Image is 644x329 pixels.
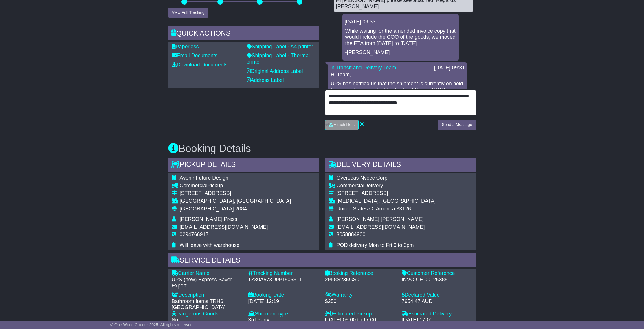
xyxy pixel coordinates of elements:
span: 0294766917 [180,232,209,237]
span: [EMAIL_ADDRESS][DOMAIN_NAME] [337,224,425,230]
div: [STREET_ADDRESS] [337,190,436,197]
span: Overseas Nvocc Corp [337,175,388,181]
p: -[PERSON_NAME] [345,49,456,56]
span: © One World Courier 2025. All rights reserved. [110,322,194,327]
div: Shipment type [248,311,319,317]
div: Carrier Name [172,270,243,277]
p: UPS has notified us that the shipment is currently on hold for export because the Certificate of ... [331,81,465,112]
span: Will leave with warehouse [180,242,240,248]
a: Original Address Label [247,68,303,74]
div: Quick Actions [168,26,319,42]
div: Service Details [168,253,476,269]
div: 7654.47 AUD [402,298,473,305]
div: [DATE] 09:33 [345,19,456,25]
a: Shipping Label - A4 printer [247,44,313,49]
a: Shipping Label - Thermal printer [247,53,310,65]
h3: Booking Details [168,143,476,154]
span: [PERSON_NAME] Press [180,216,237,222]
p: Hi Team, [331,72,465,78]
span: Commercial [337,183,364,188]
div: Description [172,292,243,298]
div: INVOICE 00126385 [402,277,473,283]
span: POD delivery Mon to Fri 9 to 3pm [337,242,414,248]
div: Booking Reference [325,270,396,277]
div: [STREET_ADDRESS] [180,190,291,197]
span: Avenir Future Design [180,175,229,181]
div: Delivery [337,183,436,189]
span: [PERSON_NAME] [PERSON_NAME] [337,216,424,222]
span: 3rd Party [248,317,269,323]
div: Pickup Details [168,158,319,173]
span: No [172,317,178,323]
p: While waiting for the amended invoice copy that would include the COO of the goods, we moved the ... [345,28,456,47]
span: [EMAIL_ADDRESS][DOMAIN_NAME] [180,224,268,230]
div: Estimated Delivery [402,311,473,317]
div: [DATE] 09:31 [434,65,465,71]
a: Paperless [172,44,199,49]
div: Dangerous Goods [172,311,243,317]
a: Email Documents [172,53,218,58]
button: Send a Message [438,120,476,130]
div: 29F8S235GS0 [325,277,396,283]
div: [DATE] 17:00 [402,317,473,323]
div: Warranty [325,292,396,298]
span: 3058884900 [337,232,366,237]
div: Declared Value [402,292,473,298]
span: [GEOGRAPHIC_DATA] [180,206,234,212]
span: 33126 [397,206,411,212]
div: $250 [325,298,396,305]
div: [GEOGRAPHIC_DATA], [GEOGRAPHIC_DATA] [180,198,291,204]
div: Tracking Number [248,270,319,277]
div: Pickup [180,183,291,189]
a: Download Documents [172,62,228,68]
div: Customer Reference [402,270,473,277]
span: Commercial [180,183,208,188]
button: View Full Tracking [168,8,208,18]
a: Address Label [247,77,284,83]
div: [DATE] 12:19 [248,298,319,305]
a: In Transit and Delivery Team [330,65,396,71]
div: UPS (new) Express Saver Export [172,277,243,289]
div: Estimated Pickup [325,311,396,317]
div: Booking Date [248,292,319,298]
div: [MEDICAL_DATA], [GEOGRAPHIC_DATA] [337,198,436,204]
span: 2084 [235,206,247,212]
div: Delivery Details [325,158,476,173]
div: 1Z30A573D991505311 [248,277,319,283]
div: [DATE] 09:00 to 17:00 [325,317,396,323]
span: United States Of America [337,206,395,212]
div: Bathroom Items TRH6 [GEOGRAPHIC_DATA] [172,298,243,311]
